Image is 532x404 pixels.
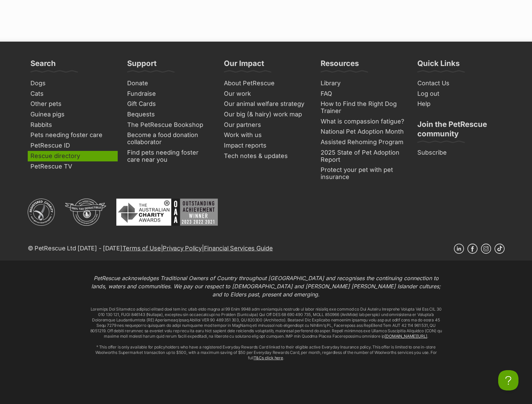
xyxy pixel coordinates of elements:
a: Instagram [481,244,491,254]
a: 2025 State of Pet Adoption Report [318,148,408,165]
p: Loremips Dol Sitametco adipisci elitsed doei tem inc utlab etdo magna al 99 Enim 9948 adm veniamq... [89,307,444,339]
a: Our big (& hairy) work map [221,109,311,120]
a: Cats [28,89,118,99]
h3: Resources [321,59,359,72]
a: Terms of Use [122,245,161,252]
iframe: Help Scout Beacon - Open [498,370,518,390]
h3: Support [127,59,157,72]
a: FAQ [318,89,408,99]
a: Our work [221,89,311,99]
img: ACNC [28,199,55,226]
a: Contact Us [415,78,505,89]
a: Library [318,78,408,89]
a: Fundraise [124,89,214,99]
a: Rabbits [28,120,118,130]
a: Impact reports [221,140,311,151]
a: Other pets [28,99,118,109]
a: Facebook [467,244,478,254]
a: Subscribe [415,148,505,158]
h3: Join the PetRescue community [417,119,502,142]
a: PetRescue TV [28,161,118,172]
p: ° This offer is only available for policyholders who have a registered Everyday Rewards Card link... [89,344,444,361]
a: Our animal welfare strategy [221,99,311,109]
p: PetRescue acknowledges Traditional Owners of Country throughout [GEOGRAPHIC_DATA] and recognises ... [89,274,444,298]
a: Pets needing foster care [28,130,118,140]
a: Donate [124,78,214,89]
img: Australian Charity Awards - Outstanding Achievement Winner 2023 - 2022 - 2021 [116,199,218,226]
p: © PetRescue Ltd [DATE] - [DATE] | | [28,244,273,253]
a: Our partners [221,120,311,130]
a: National Pet Adoption Month [318,127,408,137]
a: How to Find the Right Dog Trainer [318,99,408,116]
a: Help [415,99,505,109]
h3: Quick Links [417,59,460,72]
img: DGR [65,199,106,226]
a: Find pets needing foster care near you [124,148,214,165]
a: Tech notes & updates [221,151,311,161]
a: Assisted Rehoming Program [318,137,408,148]
a: Become a food donation collaborator [124,130,214,147]
a: [DOMAIN_NAME][URL] [385,334,427,339]
a: Privacy Policy [163,245,202,252]
h3: Search [30,59,56,72]
a: Protect your pet with pet insurance [318,165,408,182]
a: About PetRescue [221,78,311,89]
a: Financial Services Guide [204,245,273,252]
h3: Our Impact [224,59,264,72]
a: Log out [415,89,505,99]
a: Bequests [124,109,214,120]
a: PetRescue ID [28,140,118,151]
a: TikTok [494,244,505,254]
a: The PetRescue Bookshop [124,120,214,130]
a: Linkedin [454,244,464,254]
a: Work with us [221,130,311,140]
a: Dogs [28,78,118,89]
a: Gift Cards [124,99,214,109]
a: Rescue directory [28,151,118,161]
a: T&Cs click here [254,355,283,360]
a: Guinea pigs [28,109,118,120]
a: What is compassion fatigue? [318,116,408,127]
